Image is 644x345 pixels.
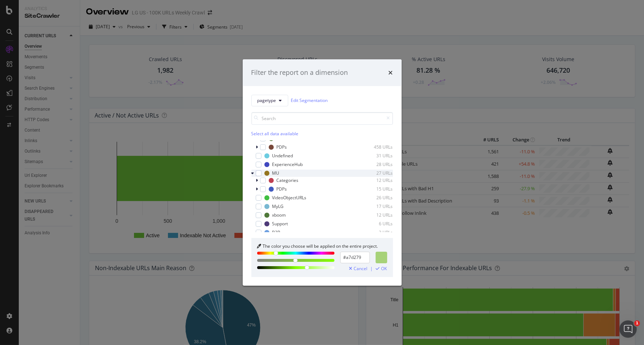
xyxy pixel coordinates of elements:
div: VideoObjectURLs [272,195,307,201]
div: times [389,68,393,77]
button: pagetype [251,95,288,106]
div: 17 URLs [358,203,393,209]
div: ExperienceHub [272,161,303,167]
div: 15 URLs [358,186,393,192]
span: pagetype [258,97,276,103]
div: MU [272,170,280,176]
div: Categories [277,177,299,183]
div: Undefined [272,153,293,159]
div: MyLG [272,203,284,209]
div: 12 URLs [358,212,393,218]
div: 31 URLs [358,153,393,159]
div: Select all data available [251,131,393,137]
div: 26 URLs [358,195,393,201]
div: 3 URLs [358,229,393,235]
a: Edit Segmentation [291,97,328,104]
div: xboom [272,212,286,218]
div: 27 URLs [358,170,393,176]
span: OK [381,266,387,271]
div: PDPs [277,186,287,192]
div: The color you choose will be applied on the entire project. [263,244,378,249]
div: 12 URLs [358,177,393,183]
span: 1 [634,320,640,326]
div: Support [272,221,288,227]
div: B2B [272,229,281,235]
div: 6 URLs [358,221,393,227]
iframe: Intercom live chat [619,320,637,338]
div: modal [243,59,402,286]
input: Search [251,112,393,125]
div: PDPs [277,144,287,150]
div: 458 URLs [358,144,393,150]
div: | [371,266,373,271]
div: 28 URLs [358,161,393,167]
span: Cancel [354,266,368,271]
div: Filter the report on a dimension [251,68,348,77]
